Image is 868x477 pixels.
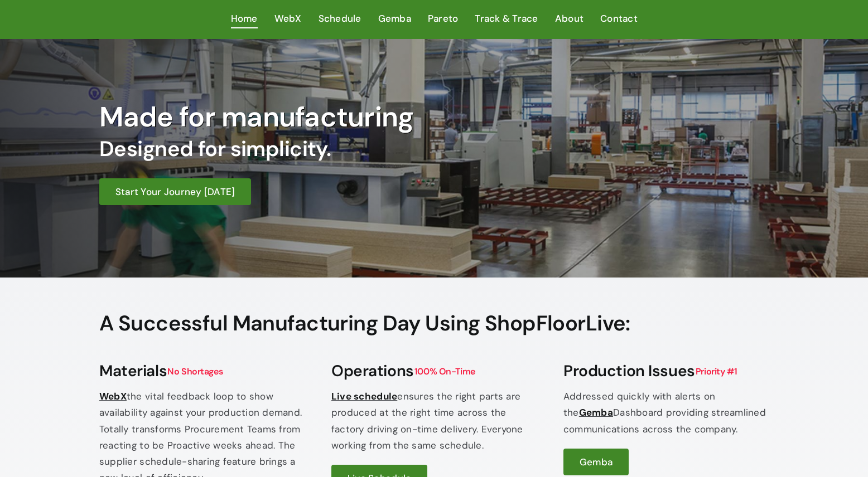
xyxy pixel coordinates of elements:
[555,11,584,28] a: About
[331,388,537,454] p: ensures the right parts are produced at the right time across the factory driving on-time deliver...
[555,11,584,27] span: About
[428,11,459,27] span: Pareto
[563,388,769,437] p: Addressed quickly with alerts on the Dashboard providing streamlined communications across the co...
[425,309,630,337] span: Using ShopFloorLive:
[579,406,613,418] a: Gemba
[99,390,127,402] a: WebX
[231,11,258,27] span: Home
[274,11,302,27] span: WebX
[331,362,537,381] h3: Operations
[99,100,595,134] h1: Made for manufacturing
[563,362,769,381] h3: Production Issues
[99,178,251,205] a: Start Your Journey [DATE]
[378,11,411,28] a: Gemba
[319,11,361,28] a: Schedule
[274,11,302,28] a: WebX
[563,449,629,475] a: Gemba
[99,137,595,162] h2: Designed for simplicity.
[475,11,538,27] span: Track & Trace
[167,365,223,378] span: No Shortages
[99,311,421,337] span: A Successful Manufacturing Day
[378,11,411,27] span: Gemba
[475,11,538,28] a: Track & Trace
[600,11,638,28] a: Contact
[331,390,397,402] a: Live schedule
[428,11,459,28] a: Pareto
[695,365,737,378] span: Priority #1
[115,186,235,198] span: Start Your Journey [DATE]
[600,11,638,27] span: Contact
[580,456,613,468] span: Gemba
[99,362,305,381] h3: Materials
[231,11,258,28] a: Home
[319,11,361,27] span: Schedule
[414,365,476,378] span: 100% On-Time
